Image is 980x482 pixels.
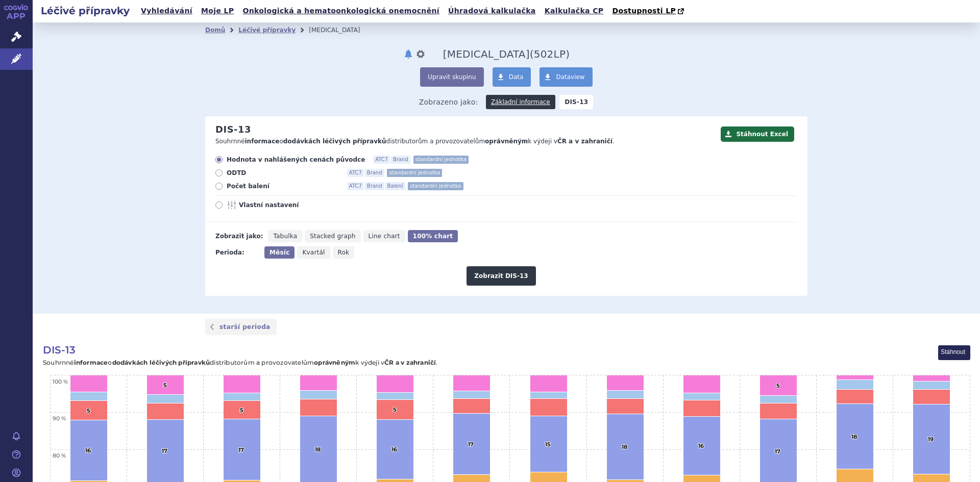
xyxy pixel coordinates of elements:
span: ODTD [227,169,339,177]
button: notifikace [403,48,413,60]
text: 100 % [53,378,68,385]
a: Dostupnosti LP [609,4,689,18]
tspan: dodávkách léčivých přípravků [112,359,210,366]
rect: listopad 2024, 5.04. B01AB06 FRAXIPARINE FORTE. [224,401,261,419]
rect: prosinec 2024, 2.46. B01AB05 CLEXANE FORTE. [300,391,337,399]
rect: únor 2025, 2.09. B01AB05 CLEXANE FORTE. [453,391,491,399]
span: ATC7 [347,182,364,190]
h2: Léčivé přípravky [33,4,138,18]
rect: duben 2025, 4.07. B01AB12 ZIBOR. [607,375,644,391]
rect: květen 2025, 1.95. B01AB05 CLEXANE FORTE. [683,393,721,400]
button: nastavení [415,48,426,60]
span: Stacked graph [310,233,355,240]
rect: leden 2025, 5.39. B01AB06 FRAXIPARINE FORTE. [377,400,414,420]
span: Brand [365,182,384,190]
rect: červenec 2025, 17.74. B01AB05 INHIXA. [837,404,874,469]
a: Základní informace [486,95,555,109]
rect: říjen 2024, 5.16. B01AB12 ZIBOR. [147,375,184,395]
rect: prosinec 2024, 3.94. B01AB12 ZIBOR. [300,375,337,391]
text: 5 [393,406,397,413]
rect: říjen 2024, 2.23. B01AB05 CLEXANE FORTE. [147,395,184,403]
span: 100% chart [413,233,453,240]
rect: únor 2025, 3.96. B01AB06 FRAXIPARINE FORTE. [453,399,491,414]
a: Dataview [540,67,592,87]
strong: oprávněným [485,138,528,145]
text: 19 [928,436,934,443]
text: 17 [468,441,474,448]
li: thrombosis [309,22,373,38]
rect: srpen 2025, 2.14. B01AB05 CLEXANE FORTE. [913,382,950,390]
span: ATC7 [347,169,364,177]
text: 5 [163,382,167,389]
span: Zobrazeno jako: [419,95,478,109]
rect: červen 2025, 5.33. B01AB12 ZIBOR. [760,375,797,396]
button: Stáhnout Excel [721,126,794,142]
rect: září 2024, 5.24. B01AB06 FRAXIPARINE FORTE. [70,401,108,420]
tspan: oprávněným [314,359,355,366]
text: 16 [698,442,704,449]
rect: únor 2025, 4.16. B01AB12 ZIBOR. [453,375,491,391]
span: Balení [385,182,405,190]
span: Brand [391,156,410,164]
text: 5 [240,407,243,414]
a: Domů [205,27,225,34]
rect: duben 2025, 4.26. B01AB06 FRAXIPARINE FORTE. [607,399,644,414]
span: Měsíc [269,249,289,256]
span: Vlastní nastavení [239,201,351,209]
rect: leden 2025, 1.96. B01AB05 CLEXANE FORTE. [377,393,414,400]
a: Léčivé přípravky [238,27,296,34]
div: Perioda: [215,246,259,259]
rect: červen 2025, 2.14. B01AB05 CLEXANE FORTE. [760,396,797,403]
a: starší perioda [205,319,277,335]
rect: září 2024, 2.46. B01AB05 CLEXANE FORTE. [70,392,108,401]
rect: duben 2025, 2.09. B01AB05 CLEXANE FORTE. [607,391,644,399]
rect: listopad 2024, 16.58. B01AB05 INHIXA. [224,419,261,480]
span: standardní jednotka [408,182,463,190]
rect: listopad 2024, 2.06. B01AB05 CLEXANE FORTE. [224,393,261,401]
rect: leden 2025, 4.50. B01AB12 ZIBOR. [377,375,414,393]
rect: červen 2025, 4.22. B01AB06 FRAXIPARINE FORTE. [760,403,797,419]
text: 5 [87,407,90,414]
span: Hodnota v nahlášených cenách původce [227,156,365,164]
rect: červenec 2025, 1.06. B01AB12 ZIBOR. [837,375,874,380]
rect: červenec 2025, 2.72. B01AB05 CLEXANE FORTE. [837,380,874,390]
p: Souhrnné o distributorům a provozovatelům k výdeji v . [215,137,716,146]
rect: listopad 2024, 4.69. B01AB12 ZIBOR. [224,375,261,393]
text: 18 [622,443,627,450]
rect: leden 2025, 16.20. B01AB05 INHIXA. [377,420,414,479]
a: Data [493,67,531,87]
text: 17 [238,446,244,453]
a: Kalkulačka CP [542,4,607,18]
span: standardní jednotka [387,169,442,177]
span: standardní jednotka [413,156,469,164]
rect: květen 2025, 4.39. B01AB06 FRAXIPARINE FORTE. [683,400,721,417]
strong: DIS-13 [559,95,593,109]
g: B01AB12 ZIBOR, bar series 6 of 6 with 12 bars. [70,375,950,396]
strong: informace [245,138,280,145]
span: Dataview [556,73,584,81]
text: 18 [851,433,857,440]
text: 15 [545,441,551,448]
span: thrombosis [443,48,530,60]
span: DIS-13 [43,344,76,356]
text: 17 [162,447,167,454]
a: Vyhledávání [138,4,195,18]
rect: srpen 2025, 4.01. B01AB06 FRAXIPARINE FORTE. [913,390,950,404]
text: 90 % [53,415,66,422]
span: ATC7 [373,156,390,164]
a: Onkologická a hematoonkologická onemocnění [239,4,443,18]
rect: září 2024, 16.38. B01AB05 INHIXA. [70,420,108,481]
text: 18 [315,446,321,453]
rect: září 2024, 4.36. B01AB12 ZIBOR. [70,375,108,392]
text: 16 [85,447,91,454]
rect: květen 2025, 4.66. B01AB12 ZIBOR. [683,375,721,393]
span: Rok [338,249,350,256]
rect: únor 2025, 16.64. B01AB05 INHIXA. [453,414,491,475]
span: Dostupnosti LP [612,7,676,15]
rect: březen 2025, 1.84. B01AB05 CLEXANE FORTE. [530,392,568,399]
span: Data [509,73,524,81]
text: 80 % [53,452,66,459]
tspan: informace [74,359,108,366]
text: Souhrnné o distributorům a provozovatelům k výdeji v . [43,359,438,366]
text: 5 [776,382,780,389]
